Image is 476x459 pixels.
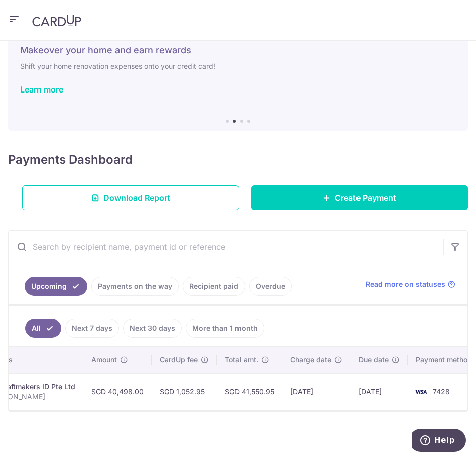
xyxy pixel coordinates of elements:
span: Create Payment [335,192,396,204]
span: Download Report [103,192,170,204]
td: SGD 1,052.95 [152,373,217,410]
td: SGD 41,550.95 [217,373,282,410]
a: Create Payment [251,185,468,210]
a: Read more on statuses [366,279,455,289]
span: Charge date [290,355,331,365]
span: Total amt. [225,355,258,365]
img: CardUp [32,15,81,27]
span: Due date [359,355,389,365]
a: Next 7 days [65,319,119,338]
h6: Shift your home renovation expenses onto your credit card! [20,60,456,72]
a: Overdue [249,277,292,296]
input: Search by recipient name, payment id or reference [9,231,443,263]
span: Amount [91,355,117,365]
h4: Payments Dashboard [8,151,133,169]
a: Upcoming [25,277,87,296]
iframe: Opens a widget where you can find more information [412,429,466,454]
td: [DATE] [350,373,408,410]
td: SGD 40,498.00 [83,373,152,410]
td: [DATE] [282,373,350,410]
a: Download Report [22,185,239,210]
a: More than 1 month [186,319,264,338]
a: All [25,319,61,338]
a: Recipient paid [183,277,245,296]
span: 7428 [433,387,450,396]
a: Learn more [20,84,63,95]
img: Bank Card [411,386,431,398]
a: Payments on the way [91,277,179,296]
a: Next 30 days [123,319,182,338]
h5: Makeover your home and earn rewards [20,44,456,56]
span: Read more on statuses [366,279,445,289]
span: CardUp fee [160,355,198,365]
